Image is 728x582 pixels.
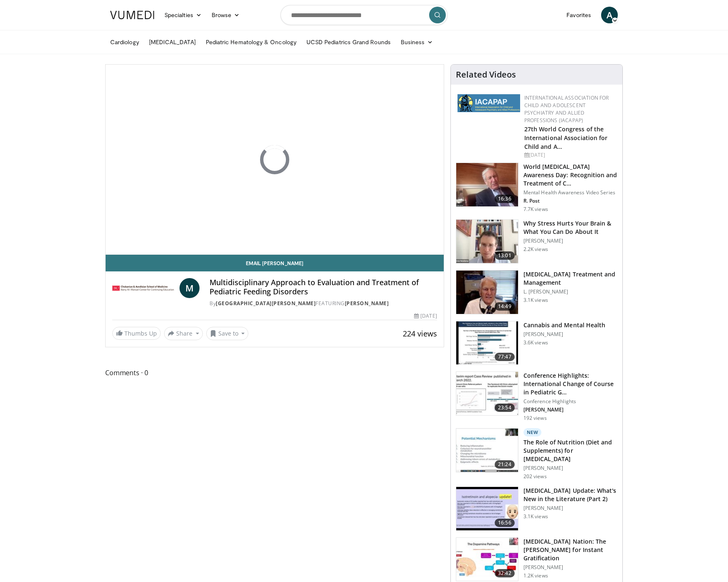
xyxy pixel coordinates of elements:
[523,398,617,405] p: Conference Highlights
[106,255,444,271] a: Email [PERSON_NAME]
[414,312,437,320] div: [DATE]
[495,353,515,361] span: 77:47
[112,327,161,340] a: Thumbs Up
[495,460,515,469] span: 21:24
[206,327,249,340] button: Save to
[456,271,518,314] img: 131aa231-63ed-40f9-bacb-73b8cf340afb.150x105_q85_crop-smart_upscale.jpg
[106,65,444,255] video-js: Video Player
[396,34,438,50] a: Business
[110,11,154,19] img: VuMedi Logo
[456,163,617,213] a: 16:36 World [MEDICAL_DATA] Awareness Day: Recognition and Treatment of C… Mental Health Awareness...
[456,163,518,206] img: dad9b3bb-f8af-4dab-abc0-c3e0a61b252e.150x105_q85_crop-smart_upscale.jpg
[523,572,548,579] p: 1.2K views
[523,465,617,472] p: [PERSON_NAME]
[216,300,316,307] a: [GEOGRAPHIC_DATA][PERSON_NAME]
[210,278,437,296] h4: Multidisciplinary Approach to Evaluation and Treatment of Pediatric Feeding Disorders
[456,538,518,581] img: 8c144ef5-ad01-46b8-bbf2-304ffe1f6934.150x105_q85_crop-smart_upscale.jpg
[523,564,617,571] p: [PERSON_NAME]
[523,505,617,512] p: [PERSON_NAME]
[456,220,518,263] img: 153729e0-faea-4f29-b75f-59bcd55f36ca.150x105_q85_crop-smart_upscale.jpg
[523,238,617,244] p: [PERSON_NAME]
[456,321,518,365] img: 0e991599-1ace-4004-98d5-e0b39d86eda7.150x105_q85_crop-smart_upscale.jpg
[523,219,617,236] h3: Why Stress Hurts Your Brain & What You Can Do About It
[210,300,437,307] div: By FEATURING
[523,438,617,463] h3: The Role of Nutrition (Diet and Supplements) for [MEDICAL_DATA]
[201,34,301,50] a: Pediatric Hematology & Oncology
[159,7,207,23] a: Specialties
[458,94,520,112] img: 2a9917ce-aac2-4f82-acde-720e532d7410.png.150x105_q85_autocrop_double_scale_upscale_version-0.2.png
[523,206,548,213] p: 7.7K views
[523,331,606,338] p: [PERSON_NAME]
[523,288,617,295] p: L. [PERSON_NAME]
[164,327,203,340] button: Share
[456,428,617,480] a: 21:24 New The Role of Nutrition (Diet and Supplements) for [MEDICAL_DATA] [PERSON_NAME] 202 views
[523,371,617,396] h3: Conference Highlights: International Change of Course in Pediatric G…
[523,537,617,562] h3: [MEDICAL_DATA] Nation: The [PERSON_NAME] for Instant Gratification
[523,428,542,436] p: New
[495,302,515,311] span: 14:49
[179,278,200,298] a: M
[523,406,617,413] p: [PERSON_NAME]
[524,151,616,159] div: [DATE]
[105,367,444,378] span: Comments 0
[523,487,617,503] h3: [MEDICAL_DATA] Update: What's New in the Literature (Part 2)
[523,339,548,346] p: 3.6K views
[345,300,389,307] a: [PERSON_NAME]
[523,189,617,196] p: Mental Health Awareness Video Series
[523,321,606,329] h3: Cannabis and Mental Health
[105,34,144,50] a: Cardiology
[207,7,245,23] a: Browse
[495,404,515,412] span: 23:54
[495,251,515,260] span: 13:01
[301,34,396,50] a: UCSD Pediatrics Grand Rounds
[495,519,515,527] span: 16:56
[456,321,617,365] a: 77:47 Cannabis and Mental Health [PERSON_NAME] 3.6K views
[524,94,609,124] a: International Association for Child and Adolescent Psychiatry and Allied Professions (IACAPAP)
[523,513,548,520] p: 3.1K views
[495,195,515,203] span: 16:36
[523,198,617,204] p: R. Post
[456,270,617,314] a: 14:49 [MEDICAL_DATA] Treatment and Management L. [PERSON_NAME] 3.1K views
[495,569,515,577] span: 32:42
[403,329,437,339] span: 224 views
[456,70,516,80] h4: Related Videos
[456,219,617,263] a: 13:01 Why Stress Hurts Your Brain & What You Can Do About It [PERSON_NAME] 2.2K views
[523,297,548,304] p: 3.1K views
[523,163,617,188] h3: World [MEDICAL_DATA] Awareness Day: Recognition and Treatment of C…
[144,34,201,50] a: [MEDICAL_DATA]
[523,270,617,287] h3: [MEDICAL_DATA] Treatment and Management
[281,5,447,25] input: Search topics, interventions
[561,7,596,23] a: Favorites
[523,246,548,253] p: 2.2K views
[524,125,608,151] a: 27th World Congress of the International Association for Child and A…
[456,487,617,531] a: 16:56 [MEDICAL_DATA] Update: What's New in the Literature (Part 2) [PERSON_NAME] 3.1K views
[456,429,518,472] img: d473e907-63ae-4468-b63b-9be942ffd2ad.150x105_q85_crop-smart_upscale.jpg
[523,415,547,421] p: 192 views
[456,372,518,415] img: 4658bbb5-685d-4b57-9f52-1b561134a231.150x105_q85_crop-smart_upscale.jpg
[456,537,617,582] a: 32:42 [MEDICAL_DATA] Nation: The [PERSON_NAME] for Instant Gratification [PERSON_NAME] 1.2K views
[456,487,518,530] img: 7b08cbd3-b98a-41fc-b51c-57d66de871b0.150x105_q85_crop-smart_upscale.jpg
[112,278,176,298] img: Boston University Chobanian & Avedisian School of Medicine
[456,371,617,421] a: 23:54 Conference Highlights: International Change of Course in Pediatric G… Conference Highlights...
[523,473,547,480] p: 202 views
[601,7,618,23] a: A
